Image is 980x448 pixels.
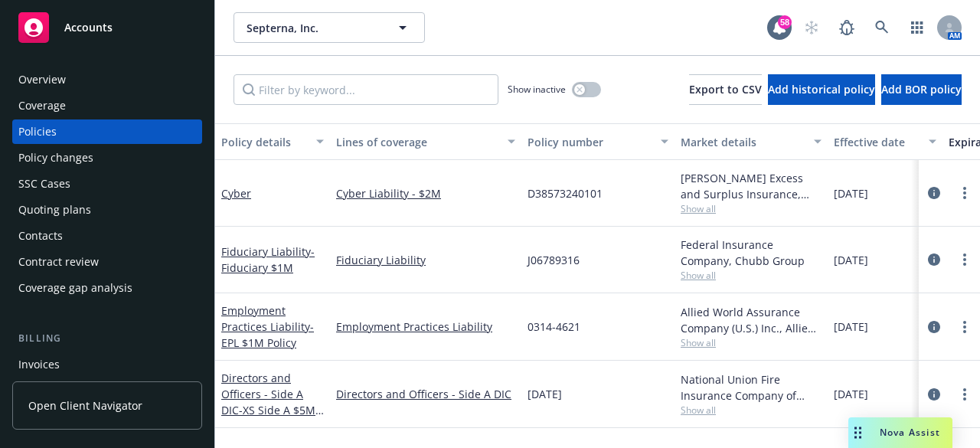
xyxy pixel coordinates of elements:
span: Show inactive [508,83,566,96]
button: Policy number [521,123,675,160]
div: Policy changes [18,146,93,170]
div: Effective date [834,134,920,150]
span: Show all [681,336,822,349]
a: Invoices [12,352,202,377]
a: Cyber [221,186,251,201]
a: Directors and Officers - Side A DIC [221,371,315,433]
div: Coverage gap analysis [18,276,132,300]
a: circleInformation [925,250,943,269]
a: Cyber Liability - $2M [336,185,515,201]
button: Add historical policy [768,74,875,105]
div: Policies [18,119,57,144]
div: Coverage [18,93,66,118]
span: [DATE] [528,386,562,402]
span: Accounts [64,21,113,34]
a: Accounts [12,6,202,49]
a: Fiduciary Liability [221,244,315,275]
span: Open Client Navigator [28,397,142,414]
span: Export to CSV [689,82,762,96]
button: Export to CSV [689,74,762,105]
button: Effective date [828,123,942,160]
button: Septerna, Inc. [234,12,425,43]
div: National Union Fire Insurance Company of [GEOGRAPHIC_DATA], [GEOGRAPHIC_DATA], AIG [681,371,822,404]
a: Fiduciary Liability [336,252,515,268]
a: more [955,318,974,336]
span: [DATE] [834,386,868,402]
button: Add BOR policy [881,74,962,105]
div: Policy number [528,134,652,150]
div: Lines of coverage [336,134,498,150]
span: [DATE] [834,319,868,335]
div: Drag to move [848,417,867,448]
a: SSC Cases [12,172,202,196]
span: Nova Assist [880,426,940,439]
span: [DATE] [834,252,868,268]
a: Overview [12,67,202,92]
div: Federal Insurance Company, Chubb Group [681,237,822,269]
a: Report a Bug [831,12,862,43]
div: Invoices [18,352,60,377]
a: Contacts [12,224,202,248]
input: Filter by keyword... [234,74,498,105]
a: more [955,385,974,404]
a: more [955,184,974,202]
div: Overview [18,67,66,92]
a: Search [867,12,897,43]
button: Market details [675,123,828,160]
span: - XS Side A $5M xs $30M [221,403,324,433]
span: J06789316 [528,252,580,268]
span: Show all [681,404,822,417]
div: Quoting plans [18,198,91,222]
div: Billing [12,331,202,346]
a: Directors and Officers - Side A DIC [336,386,515,402]
div: Contacts [18,224,63,248]
span: D38573240101 [528,185,603,201]
a: Employment Practices Liability [221,303,314,350]
span: Add historical policy [768,82,875,96]
a: circleInformation [925,318,943,336]
div: [PERSON_NAME] Excess and Surplus Insurance, Inc., [PERSON_NAME] Group [681,170,822,202]
div: Contract review [18,250,99,274]
div: 58 [778,15,792,29]
a: Policies [12,119,202,144]
a: Policy changes [12,146,202,170]
a: Contract review [12,250,202,274]
span: 0314-4621 [528,319,580,335]
span: [DATE] [834,185,868,201]
a: Coverage gap analysis [12,276,202,300]
a: Coverage [12,93,202,118]
span: Septerna, Inc. [247,20,379,36]
span: Add BOR policy [881,82,962,96]
a: more [955,250,974,269]
a: Quoting plans [12,198,202,222]
a: Start snowing [796,12,827,43]
div: Allied World Assurance Company (U.S.) Inc., Allied World Assurance Company (AWAC) [681,304,822,336]
button: Nova Assist [848,417,952,448]
button: Policy details [215,123,330,160]
a: Switch app [902,12,933,43]
span: Show all [681,202,822,215]
a: circleInformation [925,385,943,404]
button: Lines of coverage [330,123,521,160]
span: Show all [681,269,822,282]
div: Policy details [221,134,307,150]
div: Market details [681,134,805,150]
a: Employment Practices Liability [336,319,515,335]
div: SSC Cases [18,172,70,196]
a: circleInformation [925,184,943,202]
